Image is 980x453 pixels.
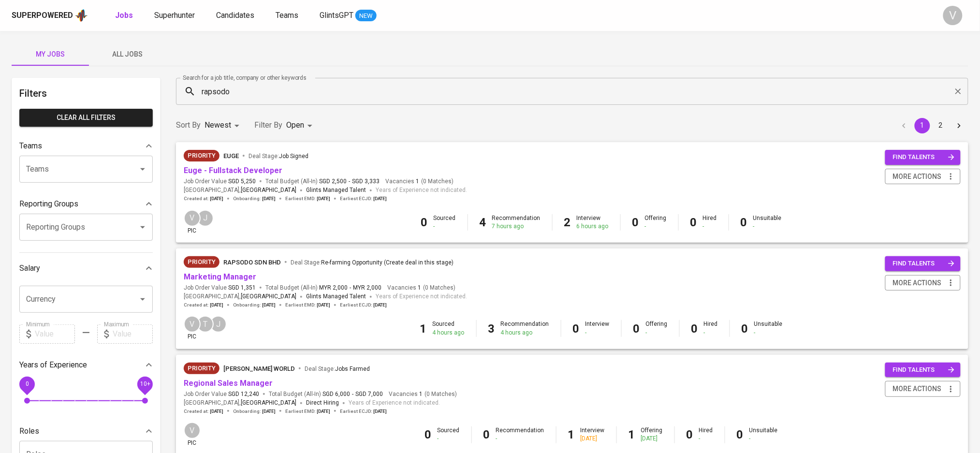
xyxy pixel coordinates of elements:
a: Jobs [115,10,135,22]
div: Hired [699,426,713,443]
span: Teams [276,11,298,20]
span: SGD 1,351 [228,284,256,292]
b: 0 [737,428,744,441]
div: Unsuitable [749,426,778,443]
span: [DATE] [210,302,223,308]
div: V [184,316,201,333]
span: [DATE] [317,195,330,202]
span: more actions [893,277,942,289]
button: Open [136,292,149,306]
div: - [496,435,544,443]
span: Earliest ECJD : [340,302,387,308]
span: Years of Experience not indicated. [349,398,440,408]
span: Job Order Value [184,284,256,292]
span: Re-farming Opportunity (Create deal in this stage) [321,259,453,266]
p: Reporting Groups [19,198,78,210]
div: - [753,222,782,231]
span: [DATE] [262,302,276,308]
div: [DATE] [641,435,663,443]
div: Unsuitable [753,214,782,231]
a: Candidates [216,10,256,22]
span: Earliest EMD : [285,302,330,308]
span: Priority [184,151,219,161]
div: pic [184,422,201,447]
div: Sourced [433,320,465,336]
span: Priority [184,257,219,267]
div: [DATE] [581,435,605,443]
button: find talents [885,256,961,271]
span: [GEOGRAPHIC_DATA] , [184,292,296,302]
span: [DATE] [210,408,223,415]
div: V [184,422,201,439]
span: Total Budget (All-In) [269,390,383,398]
div: Sourced [438,426,460,443]
p: Sort By [176,119,201,131]
button: Go to next page [951,118,967,133]
div: Offering [645,214,667,231]
span: 1 [416,284,421,292]
div: Superpowered [12,10,73,21]
div: Salary [19,259,153,278]
div: Offering [641,426,663,443]
nav: pagination navigation [895,118,968,133]
span: 10+ [140,380,150,387]
span: SGD 6,000 [322,390,350,398]
span: [GEOGRAPHIC_DATA] [241,398,296,408]
span: [DATE] [373,302,387,308]
div: 4 hours ago [501,329,549,337]
span: Vacancies ( 0 Matches ) [385,177,453,186]
div: Years of Experience [19,355,153,375]
div: Hired [703,214,717,231]
button: page 1 [915,118,930,133]
span: Earliest ECJD : [340,408,387,415]
b: 0 [691,322,698,336]
span: 1 [414,177,419,186]
div: T [197,316,214,333]
div: Teams [19,136,153,156]
span: find talents [893,365,955,376]
span: Vacancies ( 0 Matches ) [387,284,455,292]
div: - [754,329,783,337]
span: [DATE] [262,408,276,415]
div: pic [184,316,201,341]
button: find talents [885,150,961,165]
div: Recommendation [496,426,544,443]
button: Clear [951,85,965,98]
b: 0 [690,216,697,229]
span: MYR 2,000 [353,284,381,292]
span: Glints Managed Talent [306,293,366,300]
span: Created at : [184,408,223,415]
div: Interview [577,214,609,231]
span: Job Signed [279,153,308,160]
b: 0 [573,322,580,336]
button: more actions [885,381,961,397]
div: J [210,316,227,333]
b: 3 [488,322,495,336]
div: V [943,6,963,25]
div: Interview [581,426,605,443]
span: GlintsGPT [320,11,353,20]
input: Value [113,324,153,344]
span: SGD 5,250 [228,177,256,186]
span: [DATE] [210,195,223,202]
span: MYR 2,000 [319,284,348,292]
span: 1 [418,390,423,398]
div: New Job received from Demand Team [184,363,219,374]
span: SGD 12,240 [228,390,259,398]
b: 1 [629,428,635,441]
span: NEW [355,11,377,21]
div: - [703,222,717,231]
b: 1 [420,322,427,336]
span: Direct Hiring [306,399,339,406]
div: Recommendation [501,320,549,336]
a: Marketing Manager [184,272,256,281]
span: 0 [25,380,29,387]
p: Filter By [254,119,282,131]
div: New Job received from Demand Team [184,256,219,268]
span: All Jobs [95,48,161,60]
a: Teams [276,10,300,22]
div: - [645,222,667,231]
b: 0 [632,216,639,229]
span: - [352,390,353,398]
span: Total Budget (All-In) [265,177,380,186]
